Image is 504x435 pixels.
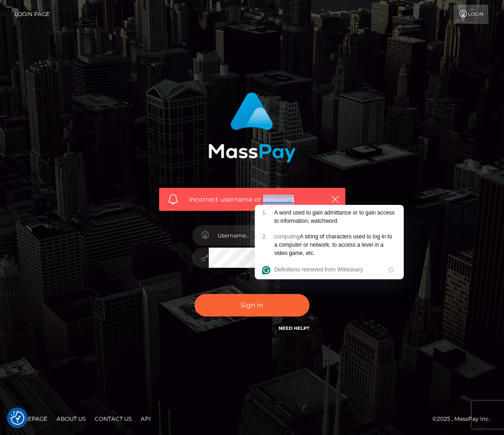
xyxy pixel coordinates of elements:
[14,5,50,24] a: Login Page
[279,325,309,331] a: Need Help?
[11,411,24,425] img: Revisit consent button
[209,225,312,246] input: Username...
[11,411,24,425] button: Consent Preferences
[137,412,155,426] a: API
[195,294,309,316] button: Sign in
[208,92,296,163] img: MassPay Login
[189,195,320,204] span: Incorrect username or password.
[432,414,497,424] div: © 2025 , MassPay Inc.
[453,5,488,24] a: Login
[91,412,135,426] a: Contact Us
[10,412,51,426] a: Homepage
[53,412,89,426] a: About Us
